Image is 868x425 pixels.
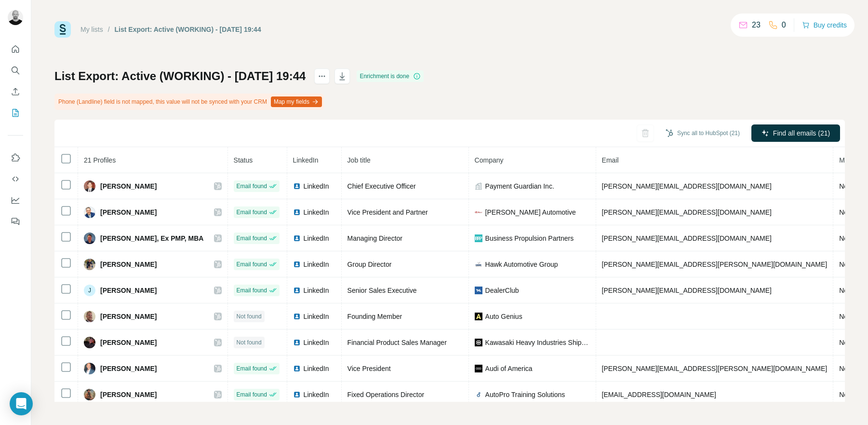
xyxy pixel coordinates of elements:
span: [PERSON_NAME] [100,260,157,269]
img: Avatar [84,389,95,400]
p: 23 [752,19,761,31]
span: Vice President [347,365,391,372]
span: [PERSON_NAME][EMAIL_ADDRESS][DOMAIN_NAME] [602,234,772,242]
span: LinkedIn [304,207,329,217]
img: LinkedIn logo [293,287,301,294]
div: Phone (Landline) field is not mapped, this value will not be synced with your CRM [54,94,324,110]
button: actions [314,69,330,84]
img: Surfe Logo [54,21,71,38]
img: Avatar [84,311,95,322]
span: [PERSON_NAME][EMAIL_ADDRESS][DOMAIN_NAME] [602,208,772,216]
img: company-logo [475,211,482,213]
span: Status [234,156,253,164]
span: Email found [237,182,267,191]
li: / [108,25,110,34]
span: LinkedIn [304,338,329,347]
img: LinkedIn logo [293,234,301,242]
div: List Export: Active (WORKING) - [DATE] 19:44 [115,25,261,34]
button: Feedback [8,213,23,230]
img: Avatar [84,233,95,244]
div: J [84,285,95,296]
span: Email found [237,208,267,217]
img: company-logo [475,365,482,372]
span: [PERSON_NAME][EMAIL_ADDRESS][DOMAIN_NAME] [602,287,772,294]
button: Quick start [8,41,23,58]
span: Not found [237,312,262,321]
span: Email found [237,364,267,373]
span: Hawk Automotive Group [485,260,558,269]
img: Avatar [84,206,95,218]
span: LinkedIn [304,233,329,243]
span: DealerClub [485,286,519,295]
button: Search [8,62,23,79]
span: Business Propulsion Partners [485,233,574,243]
button: Use Surfe on LinkedIn [8,149,23,166]
button: Dashboard [8,192,23,209]
span: Job title [347,156,371,164]
span: LinkedIn [304,390,329,399]
span: [PERSON_NAME] [100,286,157,295]
img: LinkedIn logo [293,260,301,268]
span: [PERSON_NAME] [100,338,157,347]
span: Email found [237,390,267,399]
img: LinkedIn logo [293,391,301,398]
span: [PERSON_NAME][EMAIL_ADDRESS][PERSON_NAME][DOMAIN_NAME] [602,260,828,268]
span: LinkedIn [293,156,319,164]
img: Avatar [84,363,95,374]
span: Managing Director [347,234,402,242]
h1: List Export: Active (WORKING) - [DATE] 19:44 [54,69,306,84]
span: Vice President and Partner [347,208,428,216]
span: LinkedIn [304,364,329,373]
span: Email found [237,286,267,295]
span: [EMAIL_ADDRESS][DOMAIN_NAME] [602,391,716,398]
span: [PERSON_NAME] [100,364,157,373]
span: Senior Sales Executive [347,287,417,294]
span: LinkedIn [304,260,329,269]
span: Mobile [839,156,859,164]
img: Avatar [84,259,95,270]
img: LinkedIn logo [293,339,301,346]
span: [PERSON_NAME][EMAIL_ADDRESS][DOMAIN_NAME] [602,182,772,190]
span: Payment Guardian Inc. [485,181,554,191]
button: Buy credits [802,18,847,32]
button: Sync all to HubSpot (21) [659,126,747,140]
span: Kawasaki Heavy Industries Ship & Offshore Structure Company [485,338,590,347]
span: 21 Profiles [84,156,116,164]
span: LinkedIn [304,286,329,295]
span: Find all emails (21) [773,128,830,138]
img: LinkedIn logo [293,208,301,216]
span: LinkedIn [304,181,329,191]
img: company-logo [475,234,482,242]
span: Email [602,156,619,164]
span: Company [475,156,504,164]
span: Fixed Operations Director [347,391,425,398]
img: company-logo [475,313,482,320]
span: LinkedIn [304,312,329,321]
img: LinkedIn logo [293,182,301,190]
span: Founding Member [347,313,402,320]
span: Email found [237,234,267,243]
img: Avatar [84,337,95,348]
button: Enrich CSV [8,83,23,100]
span: [PERSON_NAME] [100,312,157,321]
a: My lists [80,26,103,33]
span: AutoPro Training Solutions [485,390,565,399]
img: company-logo [475,391,482,398]
button: Use Surfe API [8,170,23,188]
img: LinkedIn logo [293,313,301,320]
img: LinkedIn logo [293,365,301,372]
img: Avatar [84,180,95,192]
span: Auto Genius [485,312,522,321]
span: [PERSON_NAME] Automotive [485,207,576,217]
span: [PERSON_NAME][EMAIL_ADDRESS][PERSON_NAME][DOMAIN_NAME] [602,365,828,372]
img: company-logo [475,339,482,346]
button: Map my fields [271,96,322,107]
div: Open Intercom Messenger [10,392,33,415]
span: [PERSON_NAME] [100,181,157,191]
span: [PERSON_NAME], Ex PMP, MBA [100,233,203,243]
span: Financial Product Sales Manager [347,339,447,346]
button: Find all emails (21) [751,124,840,142]
button: My lists [8,104,23,122]
span: Email found [237,260,267,269]
span: Not found [237,338,262,347]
